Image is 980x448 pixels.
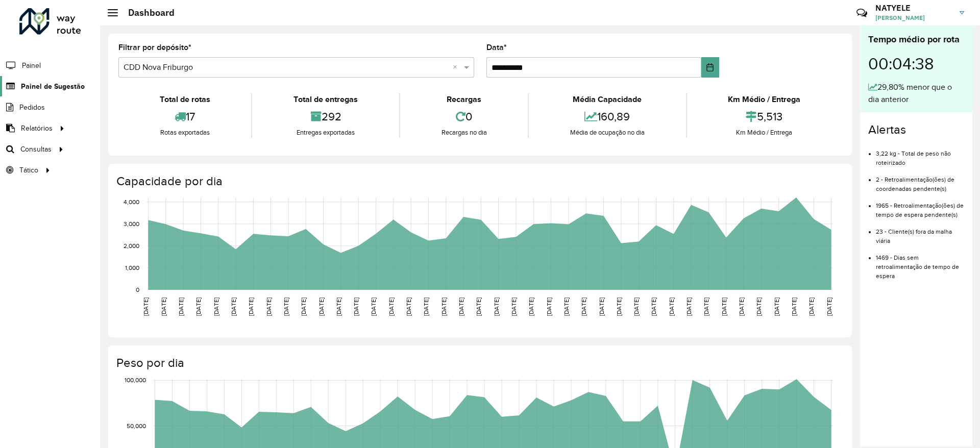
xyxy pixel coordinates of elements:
h4: Capacidade por dia [116,174,842,189]
span: Relatórios [21,123,53,134]
h3: NATYELE [875,3,952,13]
li: 23 - Cliente(s) fora da malha viária [876,219,964,245]
text: 50,000 [127,422,146,429]
button: Choose Date [701,57,719,78]
text: [DATE] [213,297,219,316]
text: 100,000 [125,377,146,383]
text: [DATE] [388,297,395,316]
text: [DATE] [318,297,325,316]
text: 4,000 [124,198,139,205]
text: [DATE] [440,297,447,316]
text: [DATE] [335,297,342,316]
text: [DATE] [300,297,307,316]
text: [DATE] [546,297,552,316]
text: 1,000 [125,264,139,271]
h2: Dashboard [118,7,175,18]
text: [DATE] [178,297,184,316]
div: Total de rotas [121,93,249,106]
text: 0 [136,286,139,293]
text: [DATE] [353,297,359,316]
text: [DATE] [493,297,500,316]
text: [DATE] [616,297,622,316]
text: [DATE] [528,297,534,316]
div: 0 [403,106,525,128]
text: [DATE] [580,297,587,316]
text: [DATE] [283,297,289,316]
text: [DATE] [650,297,657,316]
text: [DATE] [475,297,482,316]
h4: Peso por dia [116,356,842,370]
text: [DATE] [458,297,464,316]
text: [DATE] [791,297,797,316]
li: 3,22 kg - Total de peso não roteirizado [876,141,964,167]
div: Tempo médio por rota [868,33,964,46]
text: [DATE] [633,297,640,316]
text: [DATE] [265,297,272,316]
div: Km Médio / Entrega [690,93,839,106]
div: Média de ocupação no dia [531,128,683,138]
text: [DATE] [808,297,815,316]
div: Recargas [403,93,525,106]
text: [DATE] [563,297,570,316]
text: [DATE] [510,297,517,316]
a: Contato Rápido [851,2,873,24]
li: 1469 - Dias sem retroalimentação de tempo de espera [876,245,964,281]
span: Painel de Sugestão [21,81,85,92]
text: [DATE] [370,297,377,316]
text: [DATE] [703,297,709,316]
label: Data [486,41,507,54]
text: [DATE] [755,297,762,316]
text: 2,000 [124,242,139,249]
text: [DATE] [668,297,675,316]
li: 1965 - Retroalimentação(ões) de tempo de espera pendente(s) [876,193,964,219]
div: Total de entregas [255,93,396,106]
div: 5,513 [690,106,839,128]
text: [DATE] [721,297,727,316]
text: [DATE] [142,297,149,316]
li: 2 - Retroalimentação(ões) de coordenadas pendente(s) [876,167,964,193]
text: [DATE] [248,297,254,316]
text: [DATE] [598,297,605,316]
div: Média Capacidade [531,93,683,106]
div: 160,89 [531,106,683,128]
text: [DATE] [195,297,202,316]
text: [DATE] [738,297,745,316]
span: Clear all [453,61,461,73]
label: Filtrar por depósito [118,41,191,54]
h4: Alertas [868,122,964,137]
span: Pedidos [19,102,45,113]
span: Painel [22,60,41,71]
div: 29,80% menor que o dia anterior [868,81,964,106]
div: Entregas exportadas [255,128,396,138]
text: [DATE] [773,297,780,316]
div: 292 [255,106,396,128]
text: [DATE] [160,297,167,316]
div: 00:04:38 [868,46,964,81]
div: Km Médio / Entrega [690,128,839,138]
text: [DATE] [685,297,692,316]
span: [PERSON_NAME] [875,13,952,22]
div: Rotas exportadas [121,128,249,138]
text: [DATE] [423,297,429,316]
text: [DATE] [405,297,412,316]
span: Consultas [20,144,52,155]
span: Tático [19,165,38,176]
div: 17 [121,106,249,128]
text: 3,000 [124,220,139,227]
div: Recargas no dia [403,128,525,138]
text: [DATE] [826,297,832,316]
text: [DATE] [230,297,237,316]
